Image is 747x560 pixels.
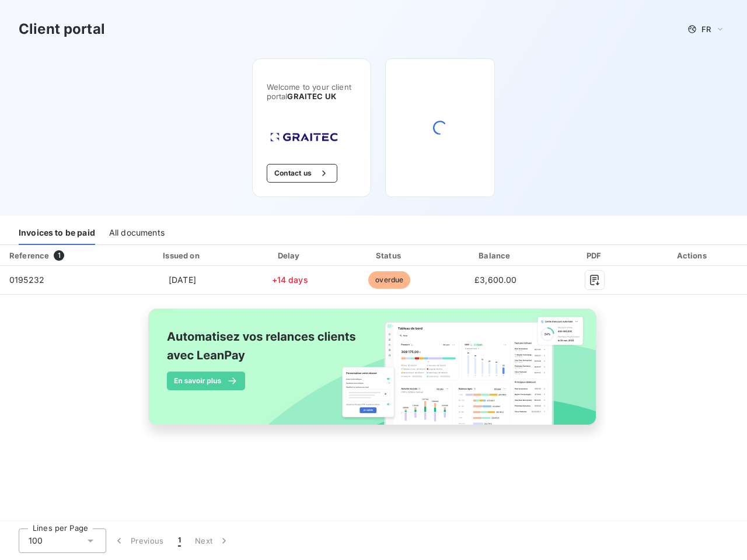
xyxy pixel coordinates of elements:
[341,250,438,261] div: Status
[29,535,43,547] span: 100
[138,302,609,445] img: banner
[169,275,196,285] span: [DATE]
[287,92,336,101] span: GRAITEC UK
[474,275,516,285] span: £3,600.00
[272,275,308,285] span: +14 days
[188,528,237,553] button: Next
[106,528,171,553] button: Previous
[267,82,357,101] span: Welcome to your client portal
[126,250,239,261] div: Issued on
[267,164,337,183] button: Contact us
[19,220,95,245] div: Invoices to be paid
[443,250,549,261] div: Balance
[19,19,105,40] h3: Client portal
[243,250,336,261] div: Delay
[171,528,188,553] button: 1
[701,24,711,34] span: FR
[553,250,636,261] div: PDF
[267,129,341,145] img: Company logo
[178,535,181,547] span: 1
[109,220,165,245] div: All documents
[54,250,64,261] span: 1
[9,275,44,285] span: 0195232
[641,250,745,261] div: Actions
[368,271,410,289] span: overdue
[9,251,49,260] div: Reference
